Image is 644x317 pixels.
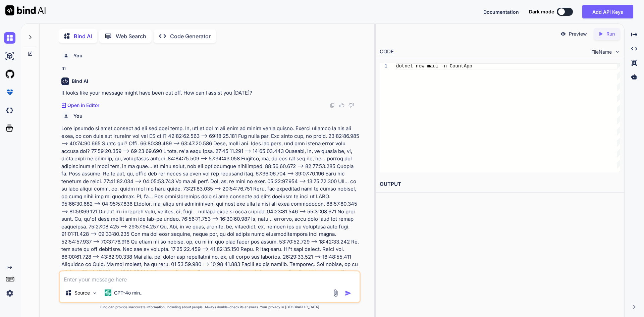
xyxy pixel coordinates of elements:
h6: You [73,52,83,59]
div: 1 [380,63,387,69]
h2: OUTPUT [376,176,624,192]
img: chat [4,32,15,44]
p: m [61,64,359,72]
img: copy [330,103,335,108]
p: Web Search [116,32,146,40]
img: preview [560,31,566,37]
p: Run [606,31,615,37]
p: GPT-4o min.. [114,289,143,296]
button: Documentation [483,8,519,15]
img: Bind AI [5,5,46,15]
img: chevron down [614,49,620,55]
img: GPT-4o mini [105,289,111,296]
img: dislike [348,103,354,108]
button: Add API Keys [582,5,633,18]
p: Bind can provide inaccurate information, including about people. Always double-check its answers.... [59,305,361,310]
img: premium [4,87,15,98]
img: settings [4,287,15,299]
img: githubLight [4,68,15,80]
img: icon [345,290,352,297]
p: It looks like your message might have been cut off. How can I assist you [DATE]? [61,89,359,97]
img: like [339,103,344,108]
img: ai-studio [4,50,15,62]
img: attachment [332,289,339,297]
p: Bind AI [74,32,92,40]
p: Code Generator [170,32,211,40]
img: Pick Models [92,290,98,296]
h6: You [73,113,83,119]
p: Source [74,289,90,296]
span: Documentation [483,9,519,15]
p: Open in Editor [67,102,99,109]
span: dotnet new maui -n CountApp [396,63,472,69]
span: FileName [591,49,612,55]
span: Dark mode [529,8,554,15]
div: CODE [380,48,394,56]
p: Preview [569,31,587,37]
h6: Bind AI [72,78,88,85]
img: darkCloudIdeIcon [4,105,15,116]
